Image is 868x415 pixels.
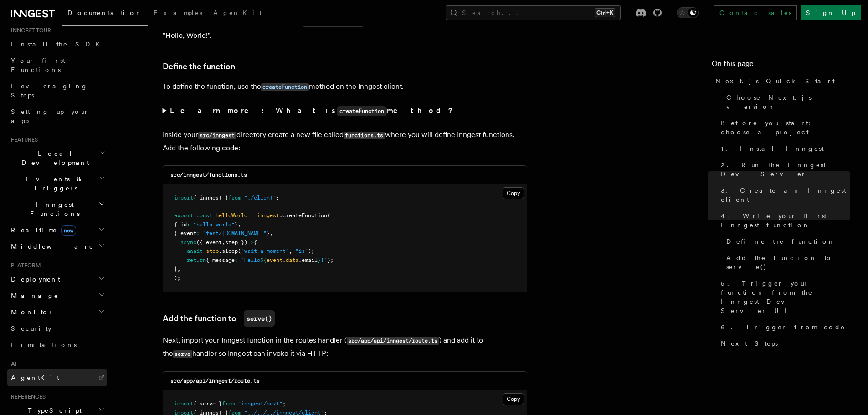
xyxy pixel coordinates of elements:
span: Leveraging Steps [11,82,88,99]
a: Next Steps [717,335,850,352]
span: 6. Trigger from code [721,323,845,332]
a: Limitations [7,337,107,353]
a: 5. Trigger your function from the Inngest Dev Server UI [717,275,850,319]
span: 2. Run the Inngest Dev Server [721,160,850,179]
span: Choose Next.js version [726,93,850,111]
span: Examples [154,9,202,16]
span: { id [174,221,187,228]
span: References [7,393,46,400]
span: { [254,239,257,246]
a: Documentation [62,3,148,26]
span: Next Steps [721,339,778,348]
span: Deployment [7,275,60,284]
span: !` [321,257,327,263]
button: Deployment [7,271,107,287]
span: "inngest/next" [238,400,282,407]
span: 1. Install Inngest [721,144,824,153]
a: Setting up your app [7,103,107,129]
span: import [174,195,193,201]
span: , [238,221,241,228]
a: Your first Functions [7,52,107,78]
span: from [228,195,241,201]
span: step [206,248,219,254]
a: Add the function toserve() [163,310,275,327]
span: Middleware [7,242,94,251]
span: Documentation [67,9,143,16]
a: 4. Write your first Inngest function [717,208,850,233]
a: Define the function [163,60,235,73]
span: ( [327,212,330,219]
span: , [270,230,273,236]
span: 5. Trigger your function from the Inngest Dev Server UI [721,279,850,315]
span: Add the function to serve() [726,253,850,272]
kbd: Ctrl+K [595,8,615,17]
button: Copy [503,393,524,405]
a: AgentKit [208,3,267,25]
span: } [318,257,321,263]
span: { message [206,257,235,263]
span: . [282,257,286,263]
span: Events & Triggers [7,174,99,193]
a: 6. Trigger from code [717,319,850,335]
span: , [222,239,225,246]
code: serve() [244,310,275,327]
span: return [187,257,206,263]
span: export [174,212,193,219]
span: Platform [7,262,41,269]
span: new [61,225,76,236]
span: "test/[DOMAIN_NAME]" [203,230,267,236]
a: Leveraging Steps [7,78,107,103]
a: Sign Up [801,5,861,20]
p: Inside your directory create a new file called where you will define Inngest functions. Add the f... [163,128,527,154]
span: = [251,212,254,219]
button: Inngest Functions [7,196,107,222]
span: { event [174,230,196,236]
span: Your first Functions [11,57,65,73]
span: } [174,266,177,272]
span: Next.js Quick Start [715,77,835,86]
span: async [180,239,196,246]
span: "1s" [295,248,308,254]
span: ( [238,248,241,254]
span: await [187,248,203,254]
span: Monitor [7,307,54,317]
a: Install the SDK [7,36,107,52]
span: "hello-world" [193,221,235,228]
a: Next.js Quick Start [712,73,850,89]
span: from [222,400,235,407]
code: serve [173,350,192,358]
a: createFunction [261,82,309,91]
span: Security [11,325,51,332]
span: AgentKit [11,374,59,381]
span: Limitations [11,341,77,348]
a: 1. Install Inngest [717,140,850,157]
button: Middleware [7,238,107,255]
button: Monitor [7,304,107,320]
span: : [235,257,238,263]
span: { inngest } [193,195,228,201]
code: functions.ts [344,132,385,139]
span: .email [298,257,318,263]
span: 4. Write your first Inngest function [721,211,850,230]
span: , [289,248,292,254]
span: Before you start: choose a project [721,118,850,137]
span: "./client" [244,195,276,201]
span: : [196,230,200,236]
span: import [174,400,193,407]
span: { serve } [193,400,222,407]
span: Define the function [726,237,835,246]
a: 3. Create an Inngest client [717,182,850,208]
span: Inngest Functions [7,200,98,218]
span: ; [276,195,279,201]
span: 3. Create an Inngest client [721,186,850,204]
span: } [235,221,238,228]
a: Examples [148,3,208,25]
button: Toggle dark mode [677,7,699,18]
a: 2. Run the Inngest Dev Server [717,157,850,182]
span: AI [7,360,17,368]
a: Choose Next.js version [723,89,850,115]
span: }; [327,257,334,263]
span: Manage [7,291,59,300]
button: Search...Ctrl+K [446,5,621,20]
span: .createFunction [279,212,327,219]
